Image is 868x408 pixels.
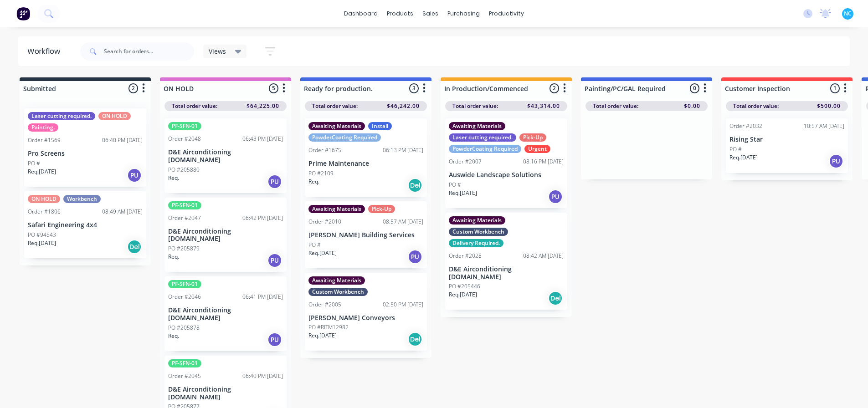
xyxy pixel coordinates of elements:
[449,181,461,189] p: PO #
[593,102,638,110] span: Total order value:
[484,7,529,20] div: productivity
[164,118,287,193] div: PF-SFN-01Order #204806:43 PM [DATE]D&E Airconditioning [DOMAIN_NAME]PO #205880Req.PU
[168,148,283,164] p: D&E Airconditioning [DOMAIN_NAME]
[523,252,564,260] div: 08:42 AM [DATE]
[242,293,283,301] div: 06:41 PM [DATE]
[726,118,848,173] div: Order #203210:57 AM [DATE]Rising StarPO #Req.[DATE]PU
[308,160,423,168] p: Prime Maintenance
[449,291,477,299] p: Req. [DATE]
[548,291,563,306] div: Del
[24,108,146,187] div: Laser cutting required.ON HOLDPainting.Order #156906:40 PM [DATE]Pro ScreensPO #Req.[DATE]PU
[28,221,143,229] p: Safari Engineering 4x4
[387,102,420,110] span: $46,242.00
[247,102,279,110] span: $64,225.00
[28,168,56,176] p: Req. [DATE]
[28,112,95,120] div: Laser cutting required.
[308,331,337,340] p: Req. [DATE]
[368,122,392,130] div: Install
[28,123,58,132] div: Painting.
[524,145,550,153] div: Urgent
[242,214,283,222] div: 06:42 PM [DATE]
[844,10,852,18] span: NC
[168,324,200,332] p: PO #205878
[168,228,283,243] p: D&E Airconditioning [DOMAIN_NAME]
[445,118,567,208] div: Awaiting MaterialsLaser cutting required.Pick-UpPowderCoating RequiredUrgentOrder #200708:16 PM [...
[305,118,427,197] div: Awaiting MaterialsInstallPowderCoating RequiredOrder #167506:13 PM [DATE]Prime MaintenancePO #210...
[449,158,482,166] div: Order #2007
[168,174,179,182] p: Req.
[443,7,484,20] div: purchasing
[829,154,843,168] div: PU
[168,386,283,401] p: D&E Airconditioning [DOMAIN_NAME]
[408,250,422,264] div: PU
[449,228,508,236] div: Custom Workbench
[168,201,201,209] div: PF-SFN-01
[382,7,418,20] div: products
[449,133,516,142] div: Laser cutting required.
[308,218,341,226] div: Order #2010
[383,146,423,154] div: 06:13 PM [DATE]
[28,136,61,144] div: Order #1569
[308,231,423,239] p: [PERSON_NAME] Building Services
[308,178,319,186] p: Req.
[168,166,200,174] p: PO #205880
[449,171,564,179] p: Auswide Landscape Solutions
[449,189,477,197] p: Req. [DATE]
[63,195,101,203] div: Workbench
[28,159,40,168] p: PO #
[519,133,546,142] div: Pick-Up
[729,145,742,153] p: PO #
[449,122,505,130] div: Awaiting Materials
[308,249,337,257] p: Req. [DATE]
[16,7,30,20] img: Factory
[527,102,560,110] span: $43,314.00
[452,102,498,110] span: Total order value:
[308,122,365,130] div: Awaiting Materials
[449,252,482,260] div: Order #2028
[408,332,422,347] div: Del
[729,122,762,130] div: Order #2032
[102,208,143,216] div: 08:49 AM [DATE]
[308,241,321,249] p: PO #
[733,102,779,110] span: Total order value:
[548,189,563,204] div: PU
[308,276,365,285] div: Awaiting Materials
[817,102,841,110] span: $500.00
[339,7,382,20] a: dashboard
[164,198,287,272] div: PF-SFN-01Order #204706:42 PM [DATE]D&E Airconditioning [DOMAIN_NAME]PO #205879Req.PU
[168,245,200,253] p: PO #205879
[127,240,142,254] div: Del
[102,136,143,144] div: 06:40 PM [DATE]
[308,323,349,331] p: PO #RITM12982
[168,280,201,288] div: PF-SFN-01
[445,213,567,310] div: Awaiting MaterialsCustom WorkbenchDelivery Required.Order #202808:42 AM [DATE]D&E Airconditioning...
[168,372,201,380] div: Order #2045
[267,253,282,268] div: PU
[418,7,443,20] div: sales
[383,301,423,309] div: 02:50 PM [DATE]
[168,122,201,130] div: PF-SFN-01
[28,195,60,203] div: ON HOLD
[28,150,143,158] p: Pro Screens
[127,168,142,183] div: PU
[168,359,201,367] div: PF-SFN-01
[308,314,423,322] p: [PERSON_NAME] Conveyors
[383,218,423,226] div: 08:57 AM [DATE]
[408,178,422,193] div: Del
[308,169,334,178] p: PO #2109
[312,102,358,110] span: Total order value:
[242,135,283,143] div: 06:43 PM [DATE]
[267,332,282,347] div: PU
[242,372,283,380] div: 06:40 PM [DATE]
[449,265,564,281] p: D&E Airconditioning [DOMAIN_NAME]
[308,301,341,309] div: Order #2005
[449,216,505,224] div: Awaiting Materials
[27,46,65,57] div: Workflow
[449,145,521,153] div: PowderCoating Required
[28,239,56,247] p: Req. [DATE]
[267,174,282,189] div: PU
[164,276,287,351] div: PF-SFN-01Order #204606:41 PM [DATE]D&E Airconditioning [DOMAIN_NAME]PO #205878Req.PU
[449,239,503,247] div: Delivery Required.
[449,282,480,291] p: PO #205446
[308,133,381,142] div: PowderCoating Required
